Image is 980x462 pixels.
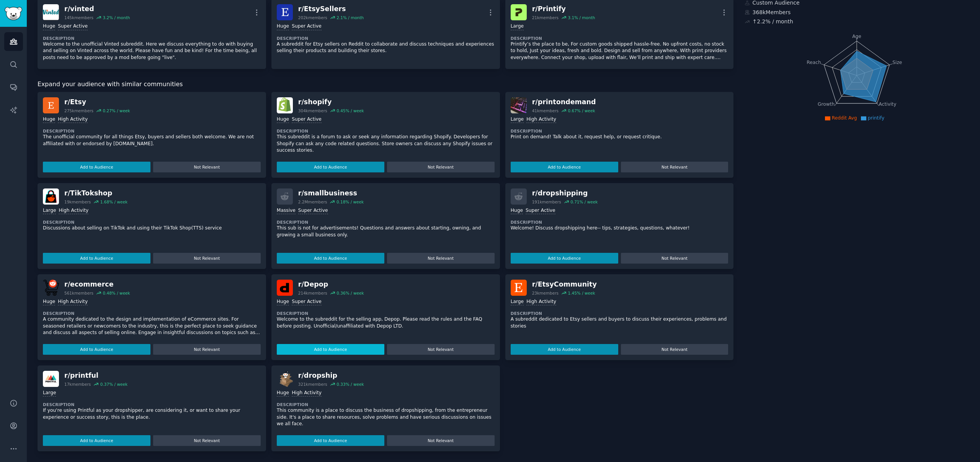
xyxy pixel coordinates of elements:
[511,253,618,264] button: Add to Audience
[852,34,861,39] tspan: Age
[570,199,598,205] div: 0.71 % / week
[277,162,384,172] button: Add to Audience
[64,280,130,289] div: r/ ecommerce
[568,290,595,296] div: 1.45 % / week
[43,162,150,172] button: Add to Audience
[387,344,495,355] button: Not Relevant
[277,36,495,41] dt: Description
[277,207,296,215] div: Massive
[43,134,261,147] p: The unofficial community for all things Etsy, buyers and sellers both welcome. We are not affilia...
[387,253,495,264] button: Not Relevant
[511,344,618,355] button: Add to Audience
[336,15,364,20] div: 2.1 % / month
[43,116,55,123] div: Huge
[292,298,322,306] div: Super Active
[818,102,835,107] tspan: Growth
[103,108,130,113] div: 0.27 % / week
[621,253,728,264] button: Not Relevant
[277,97,293,113] img: shopify
[43,316,261,336] p: A community dedicated to the design and implementation of eCommerce sites. For seasoned retailers...
[892,59,902,65] tspan: Size
[298,188,364,198] div: r/ smallbusiness
[153,435,261,446] button: Not Relevant
[511,280,527,296] img: EtsyCommunity
[38,80,183,89] span: Expand your audience with similar communities
[511,36,728,41] dt: Description
[277,390,289,397] div: Huge
[832,115,857,121] span: Reddit Avg
[58,116,88,123] div: High Activity
[153,162,261,172] button: Not Relevant
[511,311,728,316] dt: Description
[387,162,495,172] button: Not Relevant
[753,18,793,26] div: ↑ 2.2 % / month
[64,199,91,205] div: 19k members
[298,4,364,14] div: r/ EtsySellers
[64,15,93,20] div: 145k members
[64,97,130,107] div: r/ Etsy
[277,41,495,54] p: A subreddit for Etsy sellers on Reddit to collaborate and discuss techniques and experiences sell...
[532,188,598,198] div: r/ dropshipping
[298,280,364,289] div: r/ Depop
[277,4,293,20] img: EtsySellers
[43,220,261,225] dt: Description
[511,116,524,123] div: Large
[43,36,261,41] dt: Description
[532,108,559,113] div: 41k members
[532,290,559,296] div: 23k members
[100,199,127,205] div: 1.68 % / week
[277,128,495,134] dt: Description
[277,435,384,446] button: Add to Audience
[5,7,22,20] img: GummySearch logo
[621,162,728,172] button: Not Relevant
[277,298,289,306] div: Huge
[153,344,261,355] button: Not Relevant
[387,435,495,446] button: Not Relevant
[64,4,130,14] div: r/ vinted
[43,407,261,421] p: If you're using Printful as your dropshipper, are considering it, or want to share your experienc...
[43,225,261,232] p: Discussions about selling on TikTok and using their TikTok Shop(TTS) service
[43,97,59,113] img: Etsy
[526,116,556,123] div: High Activity
[511,4,527,20] img: Printify
[511,23,524,30] div: Large
[153,253,261,264] button: Not Relevant
[511,316,728,329] p: A subreddit dedicated to Etsy sellers and buyers to discuss their experiences, problems and stories
[511,207,523,215] div: Huge
[292,23,322,30] div: Super Active
[292,116,322,123] div: Super Active
[43,371,59,387] img: printful
[58,23,88,30] div: Super Active
[336,290,364,296] div: 0.36 % / week
[336,382,364,387] div: 0.33 % / week
[43,207,56,215] div: Large
[43,344,150,355] button: Add to Audience
[526,207,555,215] div: Super Active
[298,108,327,113] div: 304k members
[64,382,91,387] div: 17k members
[511,134,728,141] p: Print on demand! Talk about it, request help, or request critique.
[43,128,261,134] dt: Description
[532,280,597,289] div: r/ EtsyCommunity
[532,15,559,20] div: 21k members
[277,220,495,225] dt: Description
[511,41,728,61] p: Printify’s the place to be, For custom goods shipped hassle-free. No upfront costs, no stock to h...
[511,128,728,134] dt: Description
[277,116,289,123] div: Huge
[879,102,896,107] tspan: Activity
[532,4,595,14] div: r/ Printify
[511,225,728,232] p: Welcome! Discuss dropshipping here-- tips, strategies, questions, whatever!
[336,199,364,205] div: 0.18 % / week
[568,15,595,20] div: 3.1 % / month
[43,311,261,316] dt: Description
[277,371,293,387] img: dropship
[43,402,261,407] dt: Description
[511,162,618,172] button: Add to Audience
[621,344,728,355] button: Not Relevant
[526,298,556,306] div: High Activity
[292,390,322,397] div: High Activity
[532,97,596,107] div: r/ printondemand
[43,41,261,61] p: Welcome to the unofficial Vinted subreddit. Here we discuss everything to do with buying and sell...
[568,108,595,113] div: 0.67 % / week
[298,207,328,215] div: Super Active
